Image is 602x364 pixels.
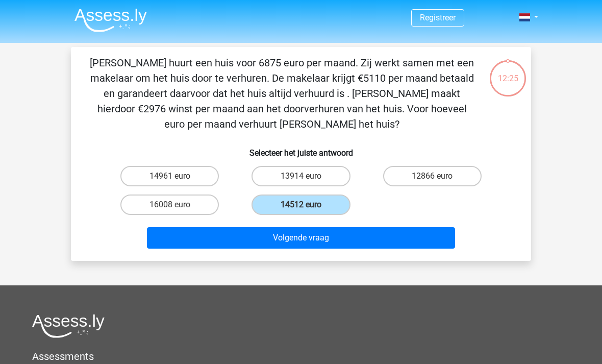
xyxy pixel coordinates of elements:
[32,314,105,338] img: Assessly logo
[252,195,350,215] label: 14512 euro
[147,227,456,249] button: Volgende vraag
[87,55,476,132] p: [PERSON_NAME] huurt een huis voor 6875 euro per maand. Zij werkt samen met een makelaar om het hu...
[420,13,456,22] a: Registreer
[383,166,482,186] label: 12866 euro
[74,8,147,32] img: Assessly
[120,166,219,186] label: 14961 euro
[252,166,350,186] label: 13914 euro
[489,59,527,85] div: 12:25
[32,350,570,362] h5: Assessments
[87,140,515,158] h6: Selecteer het juiste antwoord
[120,195,219,215] label: 16008 euro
